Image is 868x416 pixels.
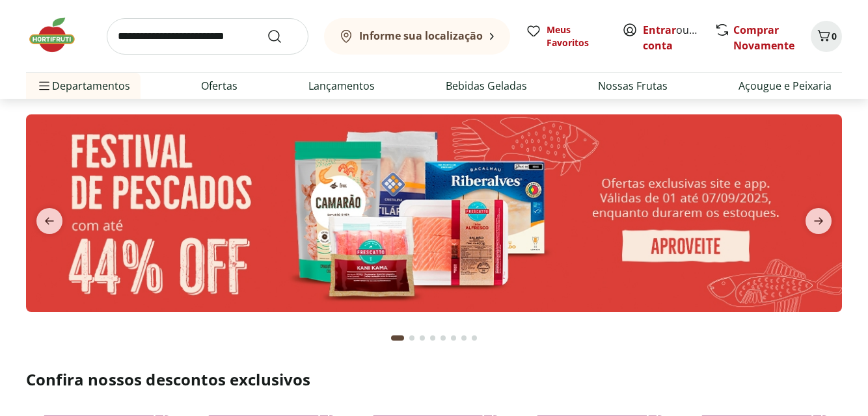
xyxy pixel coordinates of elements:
[308,78,375,94] a: Lançamentos
[795,208,842,234] button: next
[407,322,417,354] button: Go to page 2 from fs-carousel
[26,369,842,390] h2: Confira nossos descontos exclusivos
[417,322,427,354] button: Go to page 3 from fs-carousel
[26,16,91,55] img: Hortifruti
[201,78,237,94] a: Ofertas
[459,322,469,354] button: Go to page 7 from fs-carousel
[446,78,527,94] a: Bebidas Geladas
[324,18,510,55] button: Informe sua localização
[733,23,794,53] a: Comprar Novamente
[107,18,308,55] input: search
[832,30,837,42] span: 0
[438,322,448,354] button: Go to page 5 from fs-carousel
[26,208,73,234] button: previous
[267,29,298,44] button: Submit Search
[643,22,701,53] span: ou
[547,23,606,49] span: Meus Favoritos
[359,29,483,43] b: Informe sua localização
[448,322,459,354] button: Go to page 6 from fs-carousel
[469,322,480,354] button: Go to page 8 from fs-carousel
[388,322,407,354] button: Current page from fs-carousel
[643,23,676,37] a: Entrar
[26,114,842,312] img: pescados
[811,21,842,52] button: Carrinho
[643,23,714,53] a: Criar conta
[526,23,606,49] a: Meus Favoritos
[598,78,668,94] a: Nossas Frutas
[739,78,832,94] a: Açougue e Peixaria
[36,70,52,101] button: Menu
[427,322,438,354] button: Go to page 4 from fs-carousel
[36,70,130,101] span: Departamentos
